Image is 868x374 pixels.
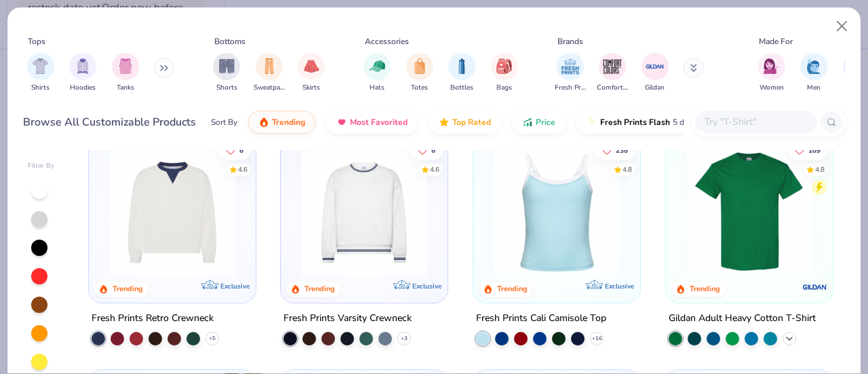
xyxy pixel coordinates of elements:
div: filter for Bottles [448,53,475,93]
button: filter button [597,53,628,93]
img: Comfort Colors Image [602,56,623,77]
img: Women Image [764,58,779,74]
span: Top Rated [452,117,491,128]
span: + 16 [592,334,602,342]
div: filter for Hoodies [69,53,96,93]
span: Women [759,83,784,93]
img: trending.gif [258,117,269,128]
img: Gildan Image [645,56,665,77]
img: Shorts Image [219,58,235,74]
div: 4.8 [815,164,825,174]
div: filter for Hats [363,53,391,93]
span: Most Favorited [350,117,408,128]
img: Hoodies Image [75,58,90,74]
img: Fresh Prints Image [560,56,580,77]
div: Made For [759,35,793,48]
button: filter button [406,53,433,93]
button: Price [512,111,566,134]
span: Trending [272,117,305,128]
span: Men [807,83,821,93]
div: filter for Fresh Prints [555,53,586,93]
div: Tops [28,35,45,48]
button: filter button [491,53,518,93]
span: 109 [808,147,821,153]
button: Like [788,141,827,160]
span: + 3 [401,334,408,342]
div: filter for Men [800,53,827,93]
button: filter button [758,53,785,93]
img: Bags Image [496,58,511,74]
div: filter for Women [758,53,785,93]
img: 4d4398e1-a86f-4e3e-85fd-b9623566810e [294,149,434,276]
div: Browse All Customizable Products [23,114,196,130]
span: Comfort Colors [597,83,628,93]
div: Filter By [28,161,55,171]
span: + 5 [209,334,216,342]
img: Skirts Image [304,58,319,74]
button: Close [829,14,855,39]
img: a25d9891-da96-49f3-a35e-76288174bf3a [487,149,627,276]
button: Most Favorited [326,111,418,134]
button: filter button [555,53,586,93]
div: filter for Shirts [27,53,54,93]
button: filter button [69,53,96,93]
span: Fresh Prints [555,83,586,93]
button: filter button [642,53,669,93]
button: filter button [298,53,325,93]
button: Like [412,141,443,160]
div: Accessories [365,35,409,48]
span: Hats [370,83,384,93]
div: Fresh Prints Retro Crewneck [92,310,214,326]
button: Like [595,141,635,160]
img: Sweatpants Image [262,58,277,74]
div: Fresh Prints Cali Camisole Top [476,310,606,326]
span: Bottles [450,83,473,93]
img: Totes Image [412,58,427,74]
div: 4.8 [623,164,632,174]
div: 4.6 [238,164,248,174]
img: Bottles Image [454,58,469,74]
div: filter for Comfort Colors [597,53,628,93]
button: filter button [254,53,285,93]
input: Try "T-Shirt" [703,114,808,130]
span: Shirts [31,83,50,93]
span: Fresh Prints Flash [600,117,670,128]
span: Gildan [645,83,665,93]
img: 3abb6cdb-110e-4e18-92a0-dbcd4e53f056 [102,149,242,276]
span: Sweatpants [254,83,285,93]
span: Exclusive [605,281,634,290]
img: most_fav.gif [336,117,347,128]
img: Tanks Image [118,58,133,74]
div: filter for Sweatpants [254,53,285,93]
div: Brands [557,35,583,48]
span: 6 [239,147,243,153]
span: Exclusive [220,281,249,290]
div: Fresh Prints Varsity Crewneck [283,310,412,326]
span: Bags [496,83,512,93]
button: Like [219,141,250,160]
button: filter button [448,53,475,93]
button: filter button [27,53,54,93]
button: filter button [363,53,391,93]
div: Sort By [211,116,237,128]
div: filter for Totes [406,53,433,93]
div: filter for Gildan [642,53,669,93]
span: Hoodies [70,83,96,93]
button: Trending [248,111,315,134]
span: Exclusive [412,281,441,290]
span: 6 [432,147,436,153]
span: 5 day delivery [673,115,723,130]
div: Bottoms [214,35,245,48]
div: filter for Bags [491,53,518,93]
img: flash.gif [587,117,597,128]
img: db319196-8705-402d-8b46-62aaa07ed94f [679,149,819,276]
button: Top Rated [429,111,501,134]
div: filter for Shorts [213,53,240,93]
span: Price [536,117,555,128]
span: Skirts [302,83,320,93]
span: Totes [411,83,428,93]
img: Shirts Image [33,58,48,74]
span: Tanks [117,83,134,93]
span: 238 [616,147,628,153]
img: Hats Image [370,58,385,74]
